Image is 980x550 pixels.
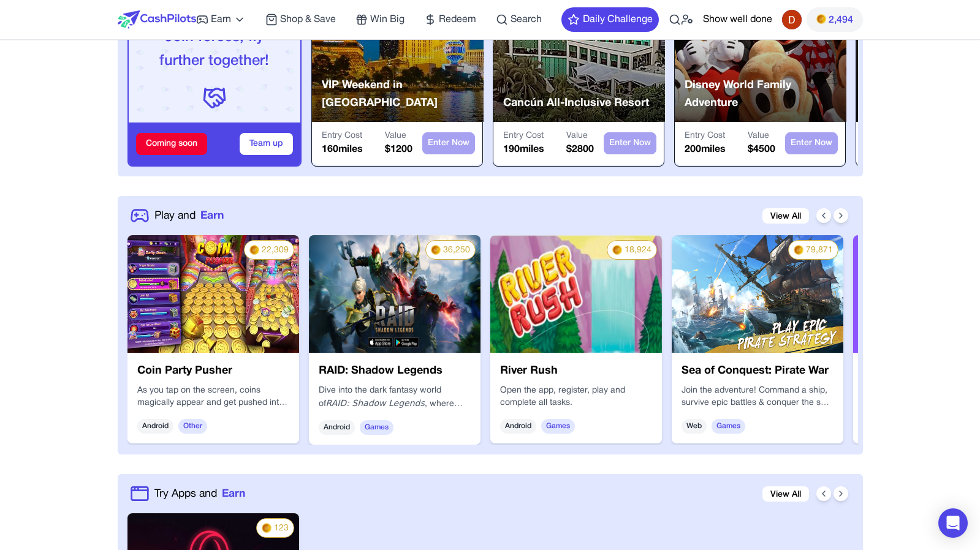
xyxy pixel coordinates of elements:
img: PMs [794,245,803,255]
span: 36,250 [443,244,470,257]
p: Join the adventure! Command a ship, survive epic battles & conquer the sea in this RPG strategy g... [682,385,834,409]
span: Earn [222,486,245,502]
a: Shop & Save [265,12,336,27]
p: Value [385,130,412,142]
a: Earn [196,12,246,27]
span: Android [500,419,536,434]
h3: River Rush [500,363,652,380]
a: Try Apps andEarn [154,486,245,502]
p: Join forces, fly further together! [139,26,291,73]
button: PMs2,494 [807,7,863,32]
img: 75fe42d1-c1a6-4a8c-8630-7b3dc285bdf3.jpg [672,235,843,353]
p: 190 miles [503,142,544,157]
a: Search [496,12,542,27]
p: 200 miles [685,142,726,157]
img: PMs [612,245,622,255]
span: Win Big [370,12,405,27]
img: CashPilots Logo [118,10,196,29]
em: RAID: Shadow Legends [326,398,425,408]
span: 18,924 [625,244,651,257]
p: $ 1200 [385,142,412,157]
button: Show well done [703,12,772,27]
h3: RAID: Shadow Legends [319,363,471,380]
p: $ 2800 [566,142,594,157]
span: Games [712,419,745,434]
p: Entry Cost [685,130,726,142]
p: VIP Weekend in [GEOGRAPHIC_DATA] [322,77,484,113]
button: Enter Now [785,132,838,154]
span: Earn [211,12,231,27]
img: PMs [431,245,441,255]
img: PMs [249,245,259,255]
img: nRLw6yM7nDBu.webp [309,235,481,353]
span: 2,494 [829,13,853,28]
span: Other [178,419,207,434]
button: Daily Challenge [561,7,659,32]
button: Enter Now [604,132,656,154]
a: View All [762,486,809,502]
h3: Sea of Conquest: Pirate War [682,363,834,380]
span: Games [541,419,575,434]
span: Shop & Save [280,12,336,27]
p: $ 4500 [748,142,775,157]
a: Redeem [424,12,476,27]
p: Disney World Family Adventure [685,77,846,113]
span: Search [511,12,542,27]
span: Play and [154,208,196,224]
span: Games [360,420,393,435]
img: cd3c5e61-d88c-4c75-8e93-19b3db76cddd.webp [490,235,662,353]
span: 79,871 [806,244,833,257]
p: Value [566,130,594,142]
span: Web [682,419,707,434]
span: Earn [200,208,224,224]
img: PMs [816,14,826,24]
p: 160 miles [322,142,363,157]
p: Dive into the dark fantasy world of , where every decision shapes your legendary journey. [319,385,471,410]
img: d5e0e02e-69ea-45ef-8ed4-16e5faa69348.webp [127,235,299,353]
span: Try Apps and [154,486,217,502]
span: Android [319,420,355,435]
button: Team up [240,133,293,155]
div: Open the app, register, play and complete all tasks. [500,385,652,409]
span: 22,309 [262,244,289,257]
p: As you tap on the screen, coins magically appear and get pushed into a mesmerizing cascade of cli... [137,385,289,409]
div: Coming soon [136,133,207,155]
a: View All [762,208,809,224]
a: Play andEarn [154,208,224,224]
span: 123 [274,522,289,535]
button: Enter Now [422,132,475,154]
span: Redeem [439,12,476,27]
a: Win Big [355,12,405,27]
img: PMs [262,523,272,533]
h3: Coin Party Pusher [137,363,289,380]
span: Android [137,419,173,434]
p: Entry Cost [503,130,544,142]
p: Entry Cost [322,130,363,142]
p: Value [748,130,775,142]
div: Open Intercom Messenger [938,508,968,538]
p: Cancún All-Inclusive Resort [503,94,649,112]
